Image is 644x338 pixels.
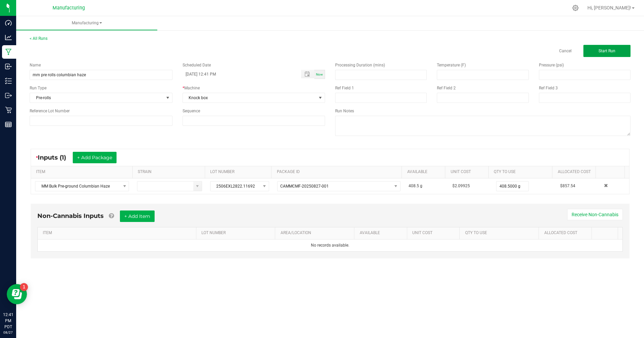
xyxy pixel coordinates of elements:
span: Name [30,63,41,67]
a: Unit CostSortable [412,230,457,236]
span: MM Bulk Pre-ground Columbian Haze [35,181,120,191]
span: g [420,184,422,188]
span: $2.09925 [452,184,470,188]
inline-svg: Outbound [5,92,12,99]
p: 12:41 PM PDT [3,312,13,330]
button: + Add Package [73,152,117,163]
span: Inputs (1) [38,154,73,161]
span: 408.5 [409,184,419,188]
a: Manufacturing [16,16,157,30]
a: QTY TO USESortable [465,230,536,236]
a: LOT NUMBERSortable [201,230,272,236]
a: Cancel [559,48,572,54]
span: 2506EXL2822.11692 [211,181,260,191]
a: Sortable [601,169,622,175]
span: $857.54 [560,184,575,188]
a: AVAILABLESortable [407,169,443,175]
a: AVAILABLESortable [360,230,405,236]
span: NO DATA FOUND [277,181,400,191]
span: Scheduled Date [183,63,211,67]
span: Hi, [PERSON_NAME]! [587,5,631,10]
span: Machine [184,86,200,90]
span: Manufacturing [16,20,157,26]
a: Allocated CostSortable [544,230,589,236]
inline-svg: Inbound [5,63,12,70]
span: Knock box [183,93,317,103]
span: Sequence [183,109,200,113]
a: ITEMSortable [36,169,130,175]
span: Pressure (psi) [539,63,564,67]
p: 08/27 [3,330,13,335]
a: AREA/LOCATIONSortable [281,230,352,236]
a: STRAINSortable [138,169,202,175]
a: Allocated CostSortable [558,169,593,175]
span: Ref Field 1 [335,86,354,90]
button: Receive Non-Cannabis [567,209,623,220]
a: Add Non-Cannabis items that were also consumed in the run (e.g. gloves and packaging); Also add N... [109,212,114,220]
inline-svg: Analytics [5,34,12,41]
inline-svg: Inventory [5,78,12,84]
button: + Add Item [120,210,155,222]
iframe: Resource center unread badge [20,283,28,291]
span: Run Type [30,85,46,91]
span: Start Run [599,49,615,53]
span: Toggle popup [301,70,314,78]
span: Ref Field 3 [539,86,558,90]
a: Unit CostSortable [451,169,486,175]
inline-svg: Retail [5,107,12,113]
a: < All Runs [30,36,47,41]
span: Pre-rolls [30,93,164,103]
inline-svg: Manufacturing [5,49,12,55]
inline-svg: Dashboard [5,20,12,26]
span: Now [316,73,323,76]
td: No records available. [38,240,622,251]
a: PACKAGE IDSortable [277,169,399,175]
span: Processing Duration (mins) [335,63,385,67]
a: Sortable [597,230,615,236]
a: ITEMSortable [43,230,193,236]
span: Non-Cannabis Inputs [37,212,104,220]
span: Temperature (F) [437,63,466,67]
inline-svg: Reports [5,121,12,128]
a: QTY TO USESortable [494,169,549,175]
input: Scheduled Datetime [183,70,294,78]
button: Start Run [583,45,631,57]
span: CAMMCMF-20250827-001 [280,184,329,189]
span: Run Notes [335,109,354,113]
a: LOT NUMBERSortable [210,169,269,175]
span: Manufacturing [53,5,85,11]
span: Reference Lot Number [30,109,70,113]
div: Manage settings [571,5,580,11]
iframe: Resource center [7,284,27,304]
span: Ref Field 2 [437,86,456,90]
